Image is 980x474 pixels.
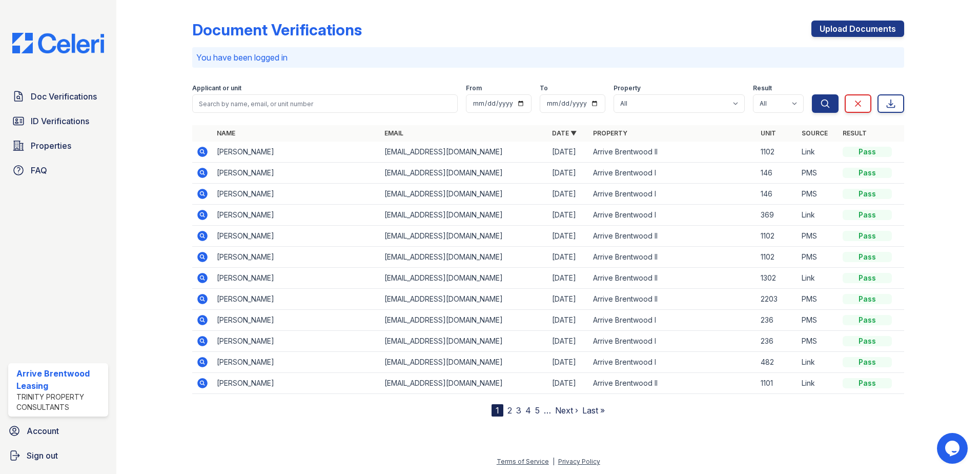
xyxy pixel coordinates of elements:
td: Arrive Brentwood I [589,352,757,373]
a: Privacy Policy [558,458,600,465]
td: [DATE] [548,310,589,331]
div: 1 [492,404,503,417]
td: 146 [757,163,798,184]
td: 482 [757,352,798,373]
td: Arrive Brentwood I [589,184,757,205]
td: [DATE] [548,289,589,310]
label: Result [753,84,772,92]
div: Pass [843,231,892,241]
td: [EMAIL_ADDRESS][DOMAIN_NAME] [380,142,548,163]
div: Trinity Property Consultants [16,392,104,412]
div: Pass [843,147,892,157]
div: Pass [843,378,892,388]
td: [PERSON_NAME] [213,352,380,373]
td: Link [798,268,839,289]
a: 3 [516,405,521,416]
a: 2 [507,405,512,416]
input: Search by name, email, or unit number [192,94,458,113]
td: [EMAIL_ADDRESS][DOMAIN_NAME] [380,184,548,205]
td: Arrive Brentwood II [589,142,757,163]
td: Link [798,142,839,163]
td: [DATE] [548,268,589,289]
td: [PERSON_NAME] [213,184,380,205]
td: [DATE] [548,331,589,352]
td: Arrive Brentwood I [589,310,757,331]
div: Arrive Brentwood Leasing [16,367,104,392]
label: To [540,84,548,92]
span: Sign out [27,449,58,462]
td: [PERSON_NAME] [213,310,380,331]
td: 369 [757,205,798,226]
td: Arrive Brentwood II [589,268,757,289]
a: Source [802,129,828,137]
td: PMS [798,184,839,205]
span: FAQ [31,164,47,176]
a: Terms of Service [497,458,549,465]
td: [DATE] [548,247,589,268]
div: Pass [843,294,892,304]
a: Account [4,421,112,441]
button: Sign out [4,445,112,466]
td: Link [798,352,839,373]
a: Property [593,129,627,137]
label: Property [614,84,641,92]
td: [EMAIL_ADDRESS][DOMAIN_NAME] [380,205,548,226]
td: [PERSON_NAME] [213,247,380,268]
td: 236 [757,310,798,331]
div: Pass [843,168,892,178]
td: Link [798,373,839,394]
td: Arrive Brentwood I [589,163,757,184]
td: PMS [798,247,839,268]
span: … [544,404,551,417]
td: [PERSON_NAME] [213,142,380,163]
a: Next › [555,405,578,416]
td: Arrive Brentwood II [589,226,757,247]
div: Pass [843,273,892,283]
td: [DATE] [548,184,589,205]
span: ID Verifications [31,115,89,127]
td: [DATE] [548,142,589,163]
td: [EMAIL_ADDRESS][DOMAIN_NAME] [380,352,548,373]
a: Date ▼ [552,129,577,137]
a: 5 [535,405,540,416]
span: Doc Verifications [31,90,97,103]
td: 236 [757,331,798,352]
a: Last » [582,405,605,416]
td: [PERSON_NAME] [213,373,380,394]
div: Pass [843,315,892,325]
a: Result [843,129,867,137]
td: [DATE] [548,226,589,247]
a: Doc Verifications [8,86,108,107]
iframe: chat widget [937,433,970,464]
td: [EMAIL_ADDRESS][DOMAIN_NAME] [380,331,548,352]
div: Document Verifications [192,21,362,39]
div: Pass [843,357,892,367]
span: Properties [31,140,71,152]
td: [EMAIL_ADDRESS][DOMAIN_NAME] [380,289,548,310]
td: PMS [798,226,839,247]
td: [DATE] [548,163,589,184]
td: [EMAIL_ADDRESS][DOMAIN_NAME] [380,310,548,331]
td: [PERSON_NAME] [213,331,380,352]
td: [EMAIL_ADDRESS][DOMAIN_NAME] [380,163,548,184]
td: Arrive Brentwood II [589,373,757,394]
td: [EMAIL_ADDRESS][DOMAIN_NAME] [380,373,548,394]
td: [PERSON_NAME] [213,163,380,184]
div: Pass [843,210,892,220]
td: [DATE] [548,352,589,373]
td: [EMAIL_ADDRESS][DOMAIN_NAME] [380,247,548,268]
a: FAQ [8,160,108,181]
td: 1102 [757,247,798,268]
a: Email [384,129,403,137]
td: 1102 [757,142,798,163]
div: | [553,458,555,465]
td: 146 [757,184,798,205]
div: Pass [843,252,892,262]
label: Applicant or unit [192,84,241,92]
td: Arrive Brentwood I [589,205,757,226]
td: Arrive Brentwood I [589,331,757,352]
td: [PERSON_NAME] [213,226,380,247]
td: Arrive Brentwood II [589,247,757,268]
a: Name [217,129,235,137]
a: Properties [8,135,108,156]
